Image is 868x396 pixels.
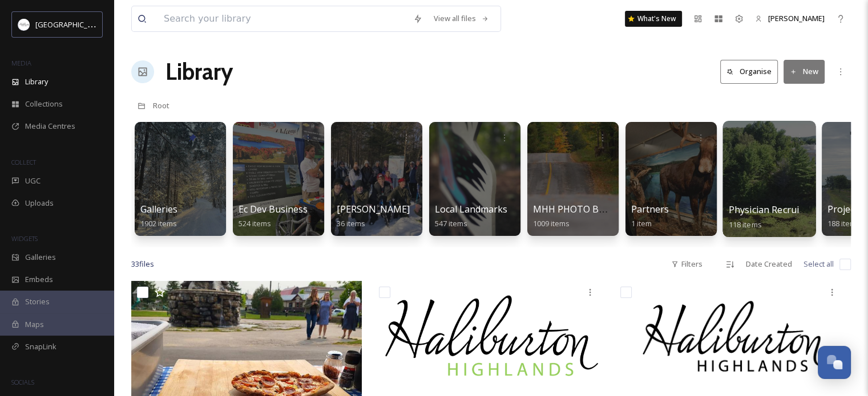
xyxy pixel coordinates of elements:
span: [PERSON_NAME] [768,13,825,23]
span: Collections [25,99,63,109]
a: Projects188 items [827,204,862,228]
a: MHH PHOTO BANK1009 items [533,204,617,228]
a: Ec Dev Business Photos524 items [239,204,341,228]
span: 36 items [337,218,365,228]
button: New [784,60,825,83]
img: Frame%2013.png [18,19,30,30]
span: COLLECT [11,158,36,166]
a: Library [165,55,233,89]
span: Embeds [25,274,53,285]
span: 1009 items [533,218,570,228]
a: Organise [720,60,784,83]
span: 524 items [239,218,271,228]
div: Filters [665,253,708,275]
span: Galleries [25,252,56,263]
span: [GEOGRAPHIC_DATA] [35,19,108,30]
span: 188 items [827,218,860,228]
span: MEDIA [11,59,31,67]
span: SOCIALS [11,378,34,386]
span: Uploads [25,198,54,209]
button: Open Chat [818,346,851,379]
a: Partners1 item [631,204,669,228]
span: Projects [827,203,862,215]
a: What's New [625,11,682,27]
a: Root [153,99,169,112]
img: HH_BG.png [373,281,604,393]
span: 118 items [729,219,762,229]
a: [PERSON_NAME]36 items [337,204,410,228]
span: UGC [25,175,41,186]
span: 547 items [435,218,467,228]
input: Search your library [158,6,407,31]
div: Date Created [740,253,798,275]
a: [PERSON_NAME] [749,7,830,30]
span: 1902 items [140,218,177,228]
span: Stories [25,296,50,307]
a: Galleries1902 items [140,204,177,228]
a: View all files [428,7,495,30]
span: Galleries [140,203,177,215]
span: 1 item [631,218,652,228]
span: Library [25,76,48,87]
span: WIDGETS [11,234,38,243]
button: Organise [720,60,778,83]
span: SnapLink [25,341,56,352]
img: HH_BW.png [615,281,845,396]
span: Local Landmarks [435,203,507,215]
span: Partners [631,203,669,215]
span: Media Centres [25,121,75,132]
span: MHH PHOTO BANK [533,203,617,215]
a: Local Landmarks547 items [435,204,507,228]
span: 33 file s [131,259,154,270]
span: Root [153,100,169,111]
span: Ec Dev Business Photos [239,203,341,215]
span: Physician Recruitment [729,203,825,216]
span: Maps [25,319,44,330]
span: [PERSON_NAME] [337,203,410,215]
span: Select all [804,259,834,270]
a: Physician Recruitment118 items [729,205,825,230]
